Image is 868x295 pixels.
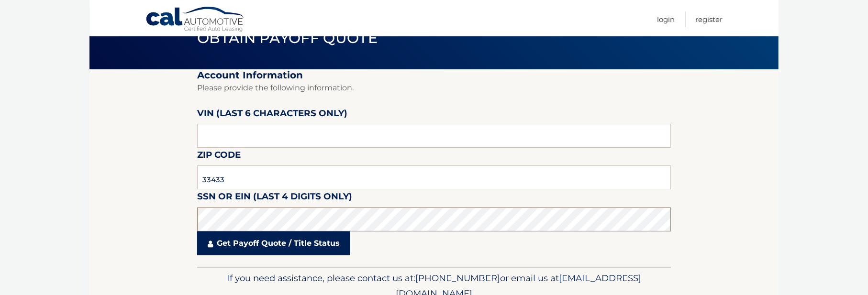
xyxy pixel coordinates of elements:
a: Get Payoff Quote / Title Status [197,231,350,255]
span: Obtain Payoff Quote [197,29,378,47]
h2: Account Information [197,69,671,81]
a: Login [657,11,675,27]
label: SSN or EIN (last 4 digits only) [197,189,352,207]
p: Please provide the following information. [197,81,671,95]
label: Zip Code [197,148,241,165]
a: Cal Automotive [145,6,246,34]
span: [PHONE_NUMBER] [415,273,500,284]
label: VIN (last 6 characters only) [197,106,347,124]
a: Register [695,11,723,27]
